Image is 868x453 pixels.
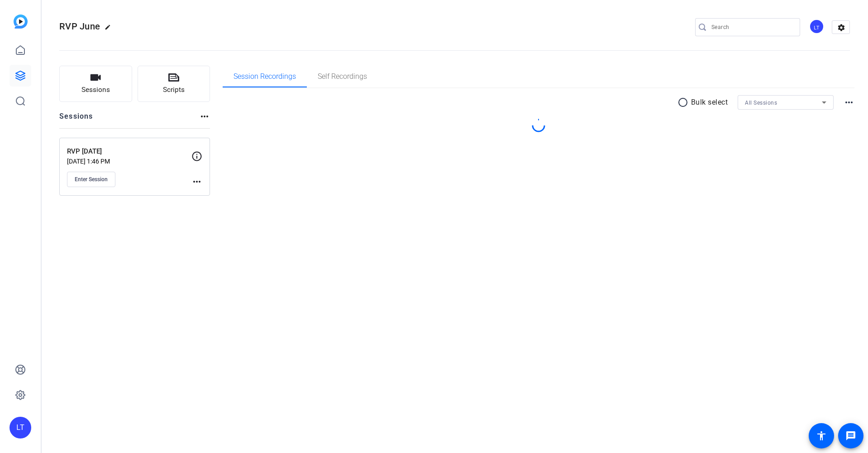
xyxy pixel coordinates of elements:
[10,417,31,439] div: LT
[59,21,100,32] span: RVP June
[163,85,185,95] span: Scripts
[711,22,793,33] input: Search
[809,19,825,35] ngx-avatar: Lauren Turner
[67,158,191,165] p: [DATE] 1:46 PM
[318,73,367,80] span: Self Recordings
[67,172,115,187] button: Enter Session
[832,21,850,34] mat-icon: settings
[138,66,210,102] button: Scripts
[59,66,132,102] button: Sessions
[67,146,191,157] p: RVP [DATE]
[745,100,777,106] span: All Sessions
[105,24,115,35] mat-icon: edit
[14,14,28,29] img: blue-gradient.svg
[234,73,296,80] span: Session Recordings
[691,97,728,108] p: Bulk select
[75,176,108,183] span: Enter Session
[816,430,827,441] mat-icon: accessibility
[844,97,854,108] mat-icon: more_horiz
[845,430,856,441] mat-icon: message
[81,85,110,95] span: Sessions
[191,176,202,187] mat-icon: more_horiz
[809,19,824,34] div: LT
[199,111,210,122] mat-icon: more_horiz
[677,97,691,108] mat-icon: radio_button_unchecked
[59,111,93,128] h2: Sessions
